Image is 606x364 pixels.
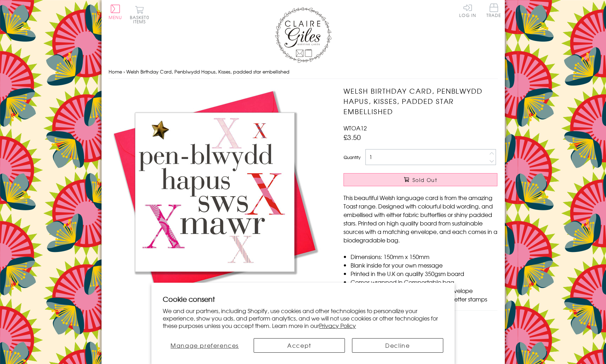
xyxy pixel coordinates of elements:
span: Trade [486,4,501,17]
span: Welsh Birthday Card, Penblwydd Hapus, Kisses, padded star embellished [126,68,289,75]
nav: breadcrumbs [109,65,498,79]
a: Trade [486,4,501,19]
button: Menu [109,5,122,19]
h2: Cookie consent [163,294,443,304]
li: Printed in the U.K on quality 350gsm board [351,269,497,278]
a: Privacy Policy [319,321,356,330]
span: Sold Out [412,176,437,183]
span: £3.50 [344,132,361,142]
button: Decline [352,338,443,353]
label: Quantity [344,154,360,160]
button: Manage preferences [163,338,247,353]
img: Welsh Birthday Card, Penblwydd Hapus, Kisses, padded star embellished [109,86,321,298]
button: Accept [254,338,345,353]
span: Menu [109,14,122,20]
button: Basket0 items [130,6,149,24]
span: Manage preferences [171,341,239,350]
li: Blank inside for your own message [351,261,497,269]
a: Home [109,68,122,75]
span: 0 items [133,14,149,25]
button: Sold Out [344,173,497,186]
img: Claire Giles Greetings Cards [275,7,331,63]
p: This beautiful Welsh language card is from the amazing Toast range. Designed with colourful bold ... [344,193,497,244]
li: Dimensions: 150mm x 150mm [351,252,497,261]
span: › [123,68,125,75]
span: WTOA12 [344,124,367,132]
a: Log In [459,4,476,17]
h1: Welsh Birthday Card, Penblwydd Hapus, Kisses, padded star embellished [344,86,497,116]
li: Comes wrapped in Compostable bag [351,278,497,286]
p: We and our partners, including Shopify, use cookies and other technologies to personalize your ex... [163,307,443,329]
